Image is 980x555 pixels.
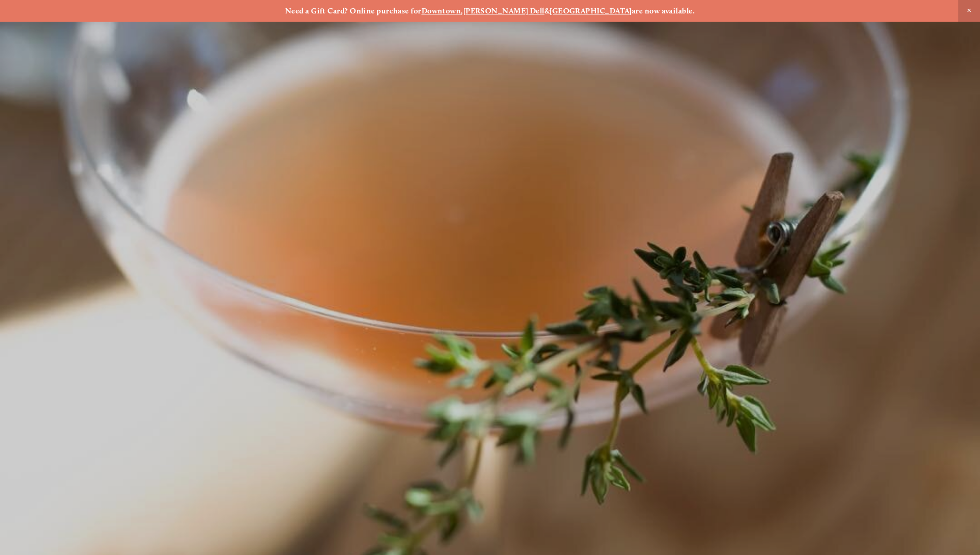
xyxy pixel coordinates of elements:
a: [PERSON_NAME] Dell [463,6,545,16]
strong: , [461,6,463,16]
a: Downtown [422,6,461,16]
strong: Need a Gift Card? Online purchase for [285,6,422,16]
strong: are now available. [632,6,695,16]
a: [GEOGRAPHIC_DATA] [550,6,632,16]
strong: & [545,6,550,16]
